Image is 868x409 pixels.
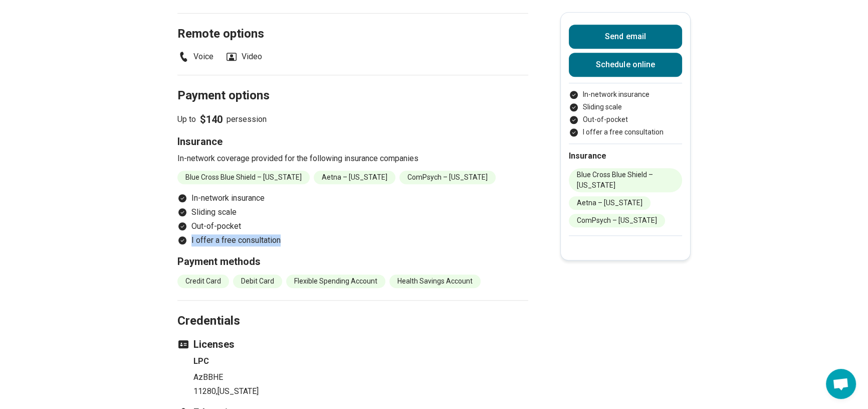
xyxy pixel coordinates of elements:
[200,112,223,126] span: $140
[177,112,528,126] p: Up to per session
[177,192,528,246] ul: Payment options
[177,234,528,246] li: I offer a free consultation
[569,89,682,138] ul: Payment options
[569,25,682,49] button: Send email
[177,289,528,330] h2: Credentials
[177,171,310,184] li: Blue Cross Blue Shield – [US_STATE]
[569,114,682,125] li: Out-of-pocket
[826,369,856,399] div: Open chat
[389,275,481,288] li: Health Savings Account
[193,385,528,397] p: 11280
[177,337,528,351] h3: Licenses
[177,192,528,204] li: In-network insurance
[399,171,496,184] li: ComPsych – [US_STATE]
[569,150,682,162] h2: Insurance
[226,51,262,63] li: Video
[569,89,682,100] li: In-network insurance
[569,127,682,138] li: I offer a free consultation
[193,371,528,383] p: AzBBHE
[216,386,259,396] span: , [US_STATE]
[177,134,528,149] h3: Insurance
[177,2,528,43] h2: Remote options
[177,51,213,63] li: Voice
[177,254,528,268] h3: Payment methods
[569,102,682,112] li: Sliding scale
[193,355,528,367] h4: LPC
[177,153,528,165] p: In-network coverage provided for the following insurance companies
[233,275,282,288] li: Debit Card
[569,53,682,77] a: Schedule online
[177,275,229,288] li: Credit Card
[569,168,682,192] li: Blue Cross Blue Shield – [US_STATE]
[569,196,650,210] li: Aetna – [US_STATE]
[314,171,395,184] li: Aetna – [US_STATE]
[177,63,528,104] h2: Payment options
[286,275,385,288] li: Flexible Spending Account
[569,214,665,227] li: ComPsych – [US_STATE]
[177,220,528,232] li: Out-of-pocket
[177,206,528,218] li: Sliding scale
